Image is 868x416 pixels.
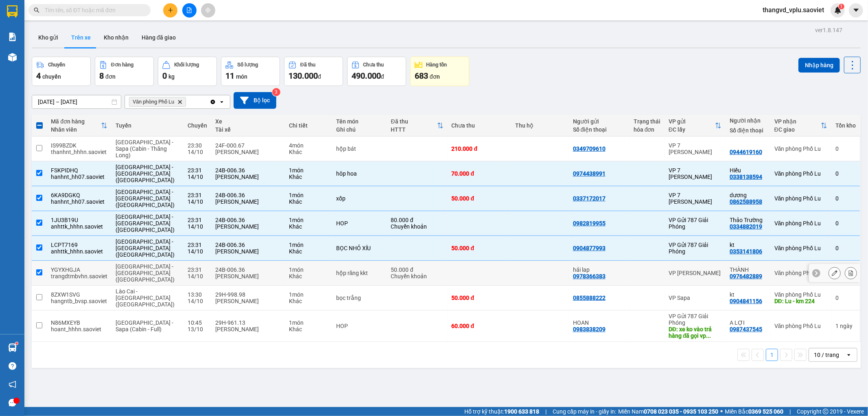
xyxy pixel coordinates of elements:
[387,115,448,136] th: Toggle SortBy
[553,407,616,416] span: Cung cấp máy in - giấy in:
[188,142,207,149] div: 23:30
[289,142,328,149] div: 4 món
[336,145,383,152] div: hộp bát
[774,118,821,125] div: VP nhận
[846,352,852,358] svg: open
[215,142,281,149] div: 24F-000.67
[65,28,97,47] button: Trên xe
[163,3,177,18] button: plus
[215,149,281,155] div: [PERSON_NAME]
[8,343,17,352] img: warehouse-icon
[289,223,328,230] div: Khác
[215,174,281,180] div: [PERSON_NAME]
[426,62,447,68] div: Hàng tồn
[174,62,199,68] div: Khối lượng
[464,407,539,416] span: Hỗ trợ kỹ thuật:
[168,73,175,80] span: kg
[452,122,507,129] div: Chưa thu
[336,245,383,251] div: BỌC NHỎ XÍU
[135,28,182,47] button: Hàng đã giao
[116,288,175,308] span: Lào Cai - [GEOGRAPHIC_DATA] ([GEOGRAPHIC_DATA])
[215,319,281,326] div: 29H-961.13
[289,319,328,326] div: 1 món
[430,73,440,80] span: đơn
[105,73,116,80] span: đơn
[573,273,606,280] div: 0978366383
[634,126,660,133] div: hóa đơn
[730,149,762,155] div: 0944619160
[669,295,722,301] div: VP Sapa
[573,170,606,177] div: 0974438991
[720,410,723,413] span: ⚪️
[51,126,101,133] div: Nhân viên
[99,71,104,81] span: 8
[798,58,840,73] button: Nhập hàng
[116,319,173,332] span: [GEOGRAPHIC_DATA] - Sapa (Cabin - Full)
[8,53,17,62] img: warehouse-icon
[669,313,722,326] div: VP Gửi 787 Giải Phóng
[188,319,207,326] div: 10:45
[766,349,778,361] button: 1
[51,223,107,230] div: anhttk_hhhn.saoviet
[789,407,791,416] span: |
[300,62,315,68] div: Đã thu
[452,170,507,177] div: 70.000 đ
[391,118,437,125] div: Đã thu
[730,217,766,223] div: Thảo Trường
[116,139,173,158] span: [GEOGRAPHIC_DATA] - Sapa (Cabin - Thăng Long)
[730,326,762,332] div: 0987437545
[774,270,827,276] div: Văn phòng Phố Lu
[289,217,328,223] div: 1 món
[839,4,844,9] sup: 1
[289,248,328,255] div: Khác
[182,3,197,18] button: file-add
[51,149,107,155] div: thanhnt_hhhn.saoviet
[665,115,726,136] th: Toggle SortBy
[95,57,154,86] button: Đơn hàng8đơn
[188,167,207,174] div: 23:31
[336,295,383,301] div: bọc trắng
[840,323,853,329] span: ngày
[51,242,107,248] div: LCPT7169
[730,319,766,326] div: A LỢI
[51,326,107,332] div: hoant_hhhn.saoviet
[730,174,762,180] div: 0338138594
[410,57,469,86] button: Hàng tồn683đơn
[236,73,247,80] span: món
[188,174,207,180] div: 14/10
[834,7,842,14] img: icon-new-feature
[391,223,444,230] div: Chuyển khoản
[391,273,444,280] div: Chuyển khoản
[669,270,722,276] div: VP [PERSON_NAME]
[51,273,107,280] div: trangdtmbvhn.saoviet
[51,198,107,205] div: hanhnt_hh07.saoviet
[215,126,281,133] div: Tài xế
[730,266,766,273] div: THÀNH
[730,127,766,134] div: Số điện thoại
[730,291,766,298] div: kt
[634,118,660,125] div: Trạng thái
[289,242,328,248] div: 1 món
[47,115,112,136] th: Toggle SortBy
[706,332,711,339] span: ...
[215,326,281,332] div: [PERSON_NAME]
[573,319,625,326] div: HOAN
[289,298,328,304] div: Khác
[188,198,207,205] div: 14/10
[111,62,133,68] div: Đơn hàng
[215,298,281,304] div: [PERSON_NAME]
[51,291,107,298] div: 8ZXW1SVG
[835,323,856,329] div: 1
[452,245,507,251] div: 50.000 đ
[730,273,762,280] div: 0976482889
[215,248,281,255] div: [PERSON_NAME]
[129,97,186,107] span: Văn phòng Phố Lu, close by backspace
[188,242,207,248] div: 23:31
[774,195,827,202] div: Văn phòng Phố Lu
[573,118,625,125] div: Người gửi
[116,214,175,233] span: [GEOGRAPHIC_DATA] - [GEOGRAPHIC_DATA] ([GEOGRAPHIC_DATA])
[188,298,207,304] div: 14/10
[51,217,107,223] div: 1JU3B19U
[51,167,107,174] div: FSKPIDHQ
[618,407,718,416] span: Miền Nam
